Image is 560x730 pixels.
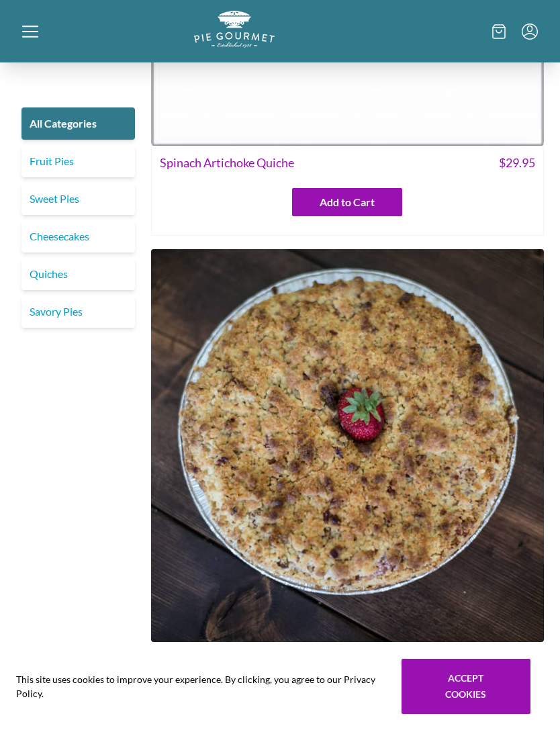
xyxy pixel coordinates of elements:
img: Apple-Strawberry [151,249,545,643]
a: Cheesecakes [21,220,135,253]
a: Savory Pies [21,295,135,328]
span: $ 29.95 [499,154,535,172]
img: logo [194,11,275,48]
button: Menu [522,24,538,40]
span: Spinach Artichoke Quiche [160,154,294,172]
span: Add to Cart [320,194,375,210]
a: Logo [194,37,275,50]
a: Sweet Pies [21,183,135,215]
a: Quiches [21,258,135,290]
button: Add to Cart [292,188,402,216]
button: Accept cookies [402,659,530,714]
span: This site uses cookies to improve your experience. By clicking, you agree to our Privacy Policy. [16,672,383,700]
a: All Categories [21,107,135,140]
a: Fruit Pies [21,145,135,177]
